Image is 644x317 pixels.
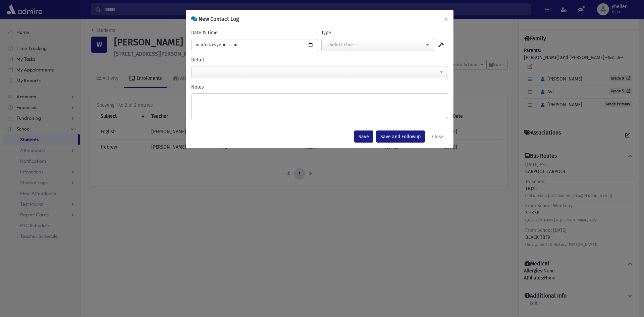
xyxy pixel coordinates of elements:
label: Date & Time [191,29,218,36]
button: Save and Followup [376,130,425,143]
div: --Select One-- [326,41,424,48]
button: Save [354,130,373,143]
h6: New Contact Log [191,15,239,23]
button: --Select One-- [321,39,434,51]
label: Notes [191,84,204,91]
label: Detail [191,56,204,63]
button: × [439,10,453,29]
button: Close [428,130,448,143]
label: Type [321,29,331,36]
